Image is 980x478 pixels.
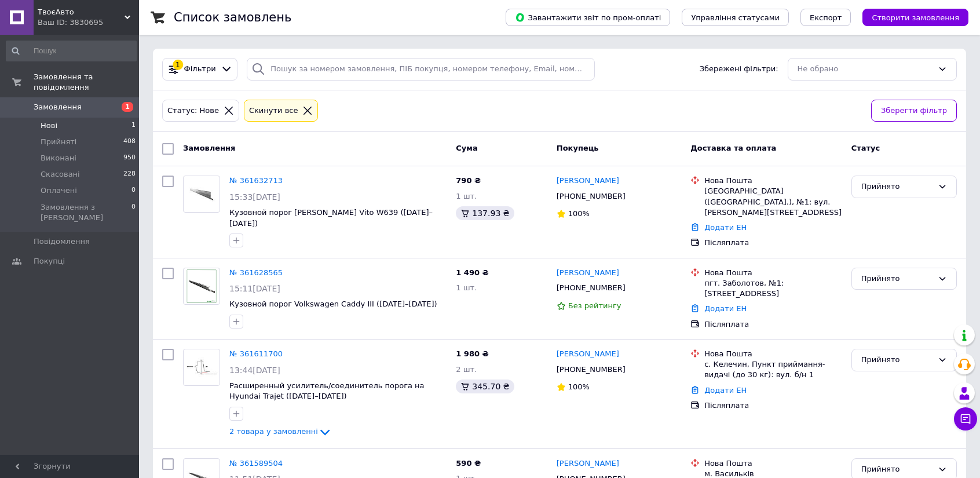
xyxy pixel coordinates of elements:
img: Фото товару [187,268,217,304]
a: 2 товара у замовленні [229,427,332,436]
span: Cума [456,144,477,152]
div: Нова Пошта [704,176,842,186]
span: 2 шт. [456,365,477,374]
a: Кузовной порог [PERSON_NAME] Vito W639 ([DATE]–[DATE]) [229,208,433,228]
span: ТвоєАвто [38,7,125,17]
a: Створити замовлення [851,13,968,21]
div: Нова Пошта [704,268,842,278]
div: Нова Пошта [704,458,842,469]
span: 950 [123,153,136,163]
a: № 361589504 [229,459,283,468]
div: пгт. Заболотов, №1: [STREET_ADDRESS] [704,278,842,299]
img: Фото товару [184,184,220,205]
span: 1 [131,121,136,131]
span: Покупець [557,144,599,152]
span: 2 товара у замовленні [229,428,318,436]
span: Виконані [41,153,76,163]
span: 1 шт. [456,192,477,200]
span: 790 ₴ [456,176,481,185]
span: Прийняті [41,137,76,147]
div: Не обрано [798,63,933,75]
input: Пошук [6,41,137,61]
div: Прийнято [861,354,933,366]
span: Замовлення з [PERSON_NAME] [41,202,131,223]
span: Замовлення та повідомлення [34,72,139,93]
button: Зберегти фільтр [871,100,957,122]
span: 1 980 ₴ [456,349,488,358]
div: Статус: Нове [165,105,221,117]
span: Нові [41,121,57,131]
button: Створити замовлення [862,9,968,26]
span: Управління статусами [691,13,780,22]
a: Фото товару [183,268,220,305]
span: Доставка та оплата [690,144,776,152]
span: 15:33[DATE] [229,192,280,202]
span: 15:11[DATE] [229,284,280,293]
div: Післяплата [704,400,842,411]
button: Завантажити звіт по пром-оплаті [506,9,670,26]
h1: Список замовлень [174,10,291,24]
div: Післяплата [704,319,842,330]
a: Додати ЕН [704,304,747,313]
div: [GEOGRAPHIC_DATA] ([GEOGRAPHIC_DATA].), №1: вул. [PERSON_NAME][STREET_ADDRESS] [704,186,842,218]
div: Післяплата [704,238,842,248]
span: Збережені фільтри: [700,64,778,75]
div: Нова Пошта [704,349,842,359]
span: Повідомлення [34,236,90,247]
a: Фото товару [183,349,220,386]
div: Прийнято [861,181,933,193]
span: Створити замовлення [872,13,959,22]
span: Покупці [34,256,65,267]
img: Фото товару [184,357,220,378]
button: Експорт [800,9,851,26]
div: Прийнято [861,273,933,285]
span: Завантажити звіт по пром-оплаті [515,12,661,23]
span: 0 [131,185,136,196]
span: Експорт [810,13,842,22]
div: 345.70 ₴ [456,380,514,393]
span: Скасовані [41,169,80,180]
a: Фото товару [183,176,220,213]
span: Зберегти фільтр [881,105,947,117]
a: № 361632713 [229,176,283,185]
a: [PERSON_NAME] [557,176,619,187]
span: 1 490 ₴ [456,268,488,277]
span: 0 [131,202,136,223]
span: Замовлення [183,144,235,152]
a: [PERSON_NAME] [557,458,619,469]
span: 13:44[DATE] [229,366,280,375]
a: [PERSON_NAME] [557,349,619,360]
button: Управління статусами [682,9,789,26]
span: Статус [851,144,880,152]
span: Оплачені [41,185,77,196]
div: 1 [173,60,183,70]
div: [PHONE_NUMBER] [554,189,628,204]
a: Кузовной порог Volkswagen Caddy III ([DATE]–[DATE]) [229,300,437,308]
a: Додати ЕН [704,386,747,395]
input: Пошук за номером замовлення, ПІБ покупця, номером телефону, Email, номером накладної [247,58,595,81]
span: 100% [568,209,590,218]
a: № 361611700 [229,349,283,358]
a: № 361628565 [229,268,283,277]
span: 100% [568,382,590,391]
span: Замовлення [34,102,82,112]
span: Фільтри [184,64,216,75]
span: 228 [123,169,136,180]
span: 408 [123,137,136,147]
a: Расширенный усилитель/соединитель порога на Hyundai Trajet ([DATE]–[DATE]) [229,381,425,401]
span: Без рейтингу [568,301,621,310]
a: [PERSON_NAME] [557,268,619,279]
span: 590 ₴ [456,459,481,468]
div: с. Келечин, Пункт приймання-видачі (до 30 кг): вул. б/н 1 [704,359,842,380]
div: Прийнято [861,464,933,476]
button: Чат з покупцем [954,407,977,430]
div: [PHONE_NUMBER] [554,280,628,295]
div: Ваш ID: 3830695 [38,17,139,28]
div: Cкинути все [247,105,301,117]
span: 1 [122,102,133,112]
a: Додати ЕН [704,223,747,232]
div: 137.93 ₴ [456,206,514,220]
